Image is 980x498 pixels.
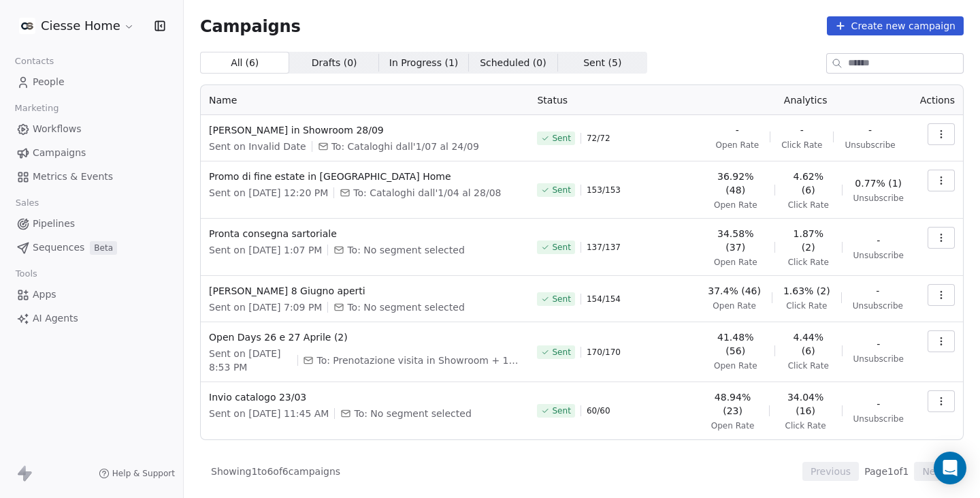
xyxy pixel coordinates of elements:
span: Open Days 26 e 27 Aprile (2) [209,330,521,344]
span: Click Rate [786,300,827,311]
span: AI Agents [33,311,78,326]
span: Sent [552,242,570,253]
span: Marketing [9,98,65,119]
span: Sent [552,347,570,358]
span: 0.77% (1) [855,176,902,190]
span: Unsubscribe [853,193,904,204]
span: Drafts ( 0 ) [312,56,357,70]
span: 48.94% (23) [707,390,757,418]
span: Sent on [DATE] 8:53 PM [209,347,292,374]
span: Sent on [DATE] 1:07 PM [209,243,322,257]
span: Sent [552,185,570,196]
span: 1.87% (2) [786,227,831,254]
span: In Progress ( 1 ) [389,56,459,70]
span: Apps [33,287,56,302]
a: Pipelines [11,213,172,235]
span: 72 / 72 [587,133,610,144]
span: Click Rate [785,420,826,431]
span: 36.92% (48) [707,170,764,197]
span: Click Rate [788,257,829,268]
span: To: No segment selected [347,300,464,314]
span: Beta [90,241,117,255]
span: To: No segment selected [354,407,471,420]
span: - [876,284,879,298]
span: Promo di fine estate in [GEOGRAPHIC_DATA] Home [209,170,521,183]
a: Apps [11,283,172,306]
span: Unsubscribe [853,414,904,424]
button: Create new campaign [827,16,964,35]
span: 153 / 153 [587,185,621,196]
span: To: Cataloghi dall'1/07 al 24/09 [331,140,479,153]
span: 154 / 154 [587,294,621,305]
button: Ciesse Home [16,14,137,37]
span: Campaigns [33,146,86,160]
th: Actions [912,85,963,115]
button: Previous [802,462,859,481]
span: 137 / 137 [587,242,621,253]
span: Sent ( 5 ) [583,56,621,70]
span: Unsubscribe [853,300,903,311]
span: Page 1 of 1 [864,465,909,478]
span: Open Rate [714,360,757,371]
th: Name [201,85,529,115]
span: To: Cataloghi dall'1/04 al 28/08 [353,186,501,200]
a: Workflows [11,118,172,140]
span: Open Rate [711,420,755,431]
span: Metrics & Events [33,170,113,184]
span: Sent [552,294,570,305]
span: - [877,397,880,411]
div: Open Intercom Messenger [934,452,966,484]
span: Sent on Invalid Date [209,140,306,153]
span: Click Rate [781,140,822,151]
span: Pronta consegna sartoriale [209,227,521,240]
span: Sequences [33,240,84,255]
span: Help & Support [112,468,175,479]
span: 37.4% (46) [708,284,761,298]
span: Open Rate [716,140,759,151]
span: 41.48% (56) [707,330,764,358]
span: 34.58% (37) [707,227,764,254]
a: SequencesBeta [11,236,172,259]
span: 60 / 60 [587,405,610,416]
span: - [868,123,872,137]
span: [PERSON_NAME] in Showroom 28/09 [209,123,521,137]
a: Metrics & Events [11,166,172,188]
span: Unsubscribe [853,354,904,364]
span: Showing 1 to 6 of 6 campaigns [211,465,340,478]
span: Open Rate [714,257,757,268]
span: - [736,123,739,137]
a: Help & Support [99,468,175,479]
span: People [33,75,65,89]
span: To: Prenotazione visita in Showroom + 1 more [316,354,521,367]
span: 34.04% (16) [781,390,831,418]
span: Workflows [33,122,82,136]
span: - [877,234,880,247]
span: Click Rate [788,200,829,211]
span: Open Rate [713,300,756,311]
span: 170 / 170 [587,347,621,358]
img: 391627526_642008681451298_2136090025570598449_n%20(2).jpg [19,18,35,34]
span: Open Rate [714,200,757,211]
span: To: No segment selected [347,243,464,257]
span: Campaigns [200,16,301,35]
span: Scheduled ( 0 ) [480,56,546,70]
th: Analytics [699,85,911,115]
span: [PERSON_NAME] 8 Giugno aperti [209,284,521,298]
span: Sent on [DATE] 12:20 PM [209,186,328,200]
button: Next [914,462,953,481]
span: Click Rate [788,360,829,371]
span: - [877,337,880,351]
span: Tools [10,264,43,284]
span: Pipelines [33,217,75,231]
span: Sales [10,193,45,213]
a: AI Agents [11,307,172,330]
span: Unsubscribe [845,140,895,151]
span: Unsubscribe [853,250,904,261]
span: 1.63% (2) [783,284,830,298]
span: Contacts [9,51,60,72]
th: Status [529,85,699,115]
a: Campaigns [11,142,172,164]
span: Invio catalogo 23/03 [209,390,521,404]
a: People [11,71,172,93]
span: 4.44% (6) [786,330,831,358]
